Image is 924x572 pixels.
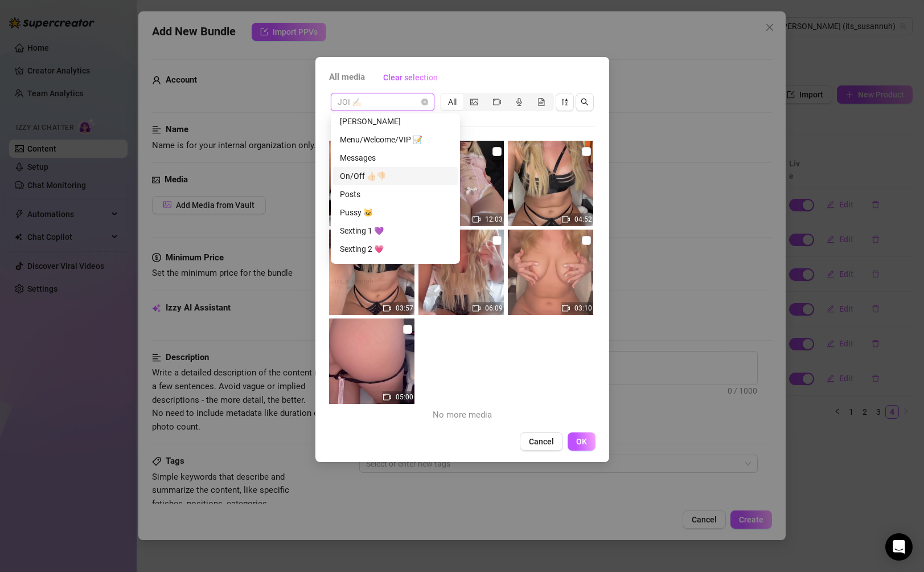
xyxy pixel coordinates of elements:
[383,304,391,312] span: video-camera
[396,304,413,312] span: 03:57
[333,112,458,130] div: Maria Threesome
[340,261,451,273] div: Solo Masturbating 🙇🏼‍♀️💁🏼‍♀️
[418,141,504,226] img: media
[333,130,458,149] div: Menu/Welcome/VIP 📝
[340,170,451,182] div: On/Off 👍🏻👎🏻
[508,141,593,226] img: media
[529,437,554,446] span: Cancel
[333,222,458,240] div: Sexting 1 💜
[383,393,391,401] span: video-camera
[568,432,596,451] button: OK
[333,149,458,167] div: Messages
[333,167,458,185] div: On/Off 👍🏻👎🏻
[433,408,492,422] span: No more media
[329,318,414,404] img: media
[338,93,428,111] span: JOI ✍🏻
[574,304,592,312] span: 03:10
[561,98,569,106] span: sort-descending
[515,98,523,106] span: audio
[329,141,414,226] img: media
[485,215,503,223] span: 12:03
[508,230,593,315] img: media
[340,188,451,201] div: Posts
[340,224,451,237] div: Sexting 1 💜
[333,185,458,203] div: Posts
[421,99,428,105] span: close-circle
[396,393,413,401] span: 05:00
[333,203,458,222] div: Pussy 🐱
[562,304,570,312] span: video-camera
[581,98,589,106] span: search
[562,215,570,223] span: video-camera
[329,71,365,84] span: All media
[340,152,451,164] div: Messages
[537,98,545,106] span: file-gif
[473,215,481,223] span: video-camera
[340,206,451,219] div: Pussy 🐱
[556,93,574,111] button: sort-descending
[885,533,913,561] div: Open Intercom Messenger
[574,215,592,223] span: 04:52
[340,133,451,146] div: Menu/Welcome/VIP 📝
[485,304,503,312] span: 06:09
[441,94,463,110] div: All
[333,258,458,276] div: Solo Masturbating 🙇🏼‍♀️💁🏼‍♀️
[473,304,481,312] span: video-camera
[493,98,501,106] span: video-camera
[333,240,458,258] div: Sexting 2 💗
[329,230,414,315] img: media
[440,93,554,111] div: segmented control
[340,243,451,255] div: Sexting 2 💗
[470,98,478,106] span: picture
[418,230,504,315] img: media
[520,432,563,451] button: Cancel
[340,115,451,128] div: [PERSON_NAME]
[576,437,587,446] span: OK
[383,73,438,82] span: Clear selection
[374,68,447,87] button: Clear selection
